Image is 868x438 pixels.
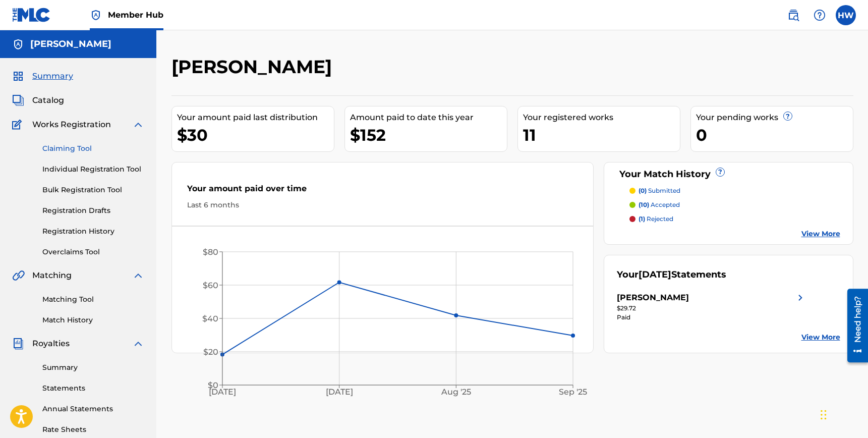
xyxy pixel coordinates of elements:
img: search [787,9,799,21]
a: View More [801,332,840,343]
div: Help [809,5,830,25]
img: expand [132,269,144,282]
span: (0) [639,187,647,194]
a: (0) submitted [629,186,840,195]
img: Accounts [12,38,24,50]
div: Last 6 months [187,200,578,210]
tspan: $60 [203,281,218,290]
div: $30 [177,124,334,146]
img: expand [132,338,144,350]
span: Catalog [32,94,64,106]
img: Top Rightsholder [90,9,102,21]
iframe: Chat Widget [818,390,868,438]
div: $29.72 [617,304,806,313]
tspan: $0 [208,380,218,390]
a: View More [801,229,840,239]
div: [PERSON_NAME] [617,292,689,304]
span: Member Hub [108,9,163,21]
div: Your pending works [696,112,853,124]
tspan: [DATE] [209,388,236,397]
tspan: $80 [203,247,218,257]
img: expand [132,119,144,131]
img: Matching [12,269,25,282]
tspan: Sep '25 [559,388,587,397]
a: Registration History [42,226,144,237]
div: Your registered works [523,112,680,124]
tspan: Aug '25 [441,388,471,397]
img: Works Registration [12,119,25,131]
a: Individual Registration Tool [42,164,144,175]
span: [DATE] [639,269,671,280]
a: Registration Drafts [42,205,144,216]
span: ? [716,168,724,176]
div: Your amount paid last distribution [177,112,334,124]
a: Matching Tool [42,294,144,305]
div: 0 [696,124,853,146]
a: Annual Statements [42,404,144,414]
img: Royalties [12,338,24,350]
div: Your Statements [617,268,726,282]
span: Summary [32,70,73,82]
a: Overclaims Tool [42,247,144,257]
div: User Menu [836,5,856,25]
tspan: $20 [203,347,218,357]
img: right chevron icon [794,292,806,304]
div: $152 [350,124,507,146]
a: (1) rejected [629,214,840,224]
h5: Harrison Witcher [30,38,111,50]
p: submitted [639,186,680,195]
span: ? [784,112,792,120]
tspan: $40 [202,314,218,323]
img: MLC Logo [12,8,51,22]
div: Paid [617,313,806,322]
img: Catalog [12,94,24,106]
img: Summary [12,70,24,82]
span: (10) [639,201,649,208]
span: Royalties [32,338,70,350]
a: [PERSON_NAME]right chevron icon$29.72Paid [617,292,806,322]
div: Amount paid to date this year [350,112,507,124]
span: (1) [639,215,645,223]
span: Matching [32,269,72,282]
p: accepted [639,200,680,209]
tspan: [DATE] [326,388,353,397]
div: Your Match History [617,168,840,181]
a: Bulk Registration Tool [42,185,144,195]
h2: [PERSON_NAME] [171,56,337,78]
a: Rate Sheets [42,424,144,435]
a: Public Search [783,5,803,25]
iframe: Resource Center [840,285,868,366]
a: Summary [42,362,144,373]
a: Statements [42,383,144,394]
a: Claiming Tool [42,143,144,154]
a: (10) accepted [629,200,840,209]
a: CatalogCatalog [12,94,64,106]
a: Match History [42,315,144,325]
div: 11 [523,124,680,146]
img: help [814,9,826,21]
div: Your amount paid over time [187,183,578,200]
a: SummarySummary [12,70,73,82]
span: Works Registration [32,119,111,131]
p: rejected [639,214,673,224]
div: Drag [821,400,827,430]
